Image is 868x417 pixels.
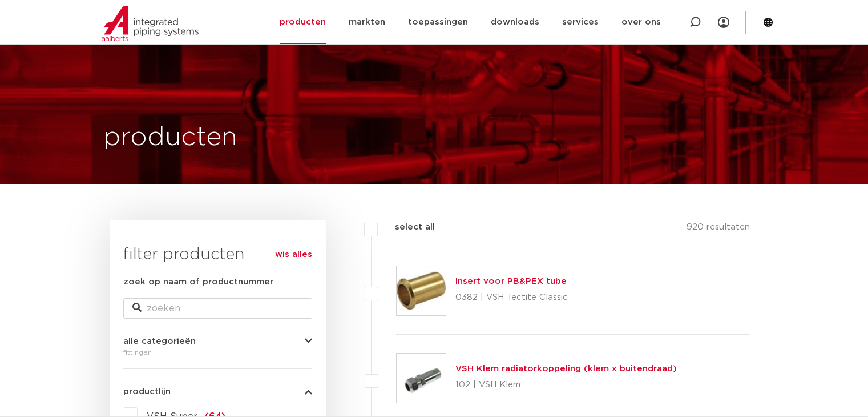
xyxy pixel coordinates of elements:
input: zoeken [123,298,312,319]
label: zoek op naam of productnummer [123,275,273,289]
img: Thumbnail for VSH Klem radiatorkoppeling (klem x buitendraad) [397,354,446,403]
button: productlijn [123,387,312,396]
a: wis alles [275,248,312,262]
span: alle categorieën [123,337,196,346]
div: fittingen [123,346,312,359]
span: productlijn [123,387,171,396]
h1: producten [103,119,237,156]
label: select all [378,220,435,234]
a: Insert voor PB&PEX tube [455,277,567,286]
p: 102 | VSH Klem [455,376,677,394]
p: 920 resultaten [687,220,750,238]
h3: filter producten [123,243,312,266]
button: alle categorieën [123,337,312,346]
p: 0382 | VSH Tectite Classic [455,288,568,307]
img: Thumbnail for Insert voor PB&PEX tube [397,266,446,315]
a: VSH Klem radiatorkoppeling (klem x buitendraad) [455,364,677,373]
